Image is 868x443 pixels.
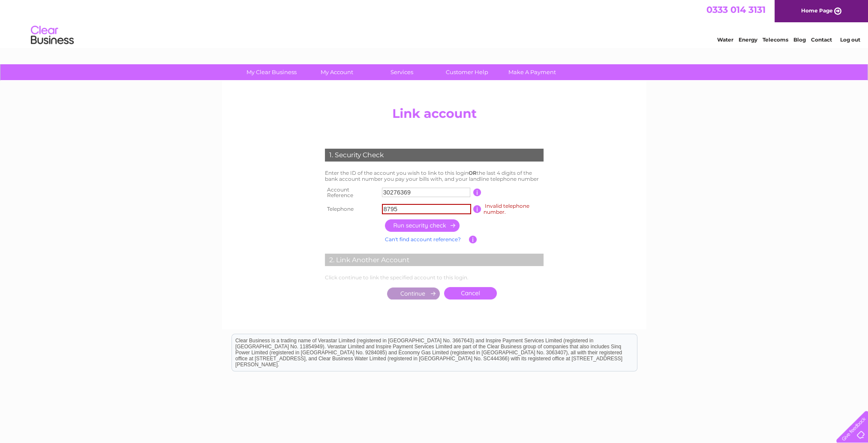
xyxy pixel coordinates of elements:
[323,201,380,217] th: Telephone
[323,168,546,184] td: Enter the ID of the account you wish to link to this login the last 4 digits of the bank account ...
[469,236,477,243] input: Information
[30,22,74,48] img: logo.png
[432,64,502,80] a: Customer Help
[469,170,477,176] b: OR
[325,254,544,266] div: 2. Link Another Account
[387,287,440,299] input: Submit
[763,36,788,43] a: Telecoms
[444,287,497,299] a: Cancel
[811,36,832,43] a: Contact
[739,36,757,43] a: Energy
[325,149,544,162] div: 1. Security Check
[385,236,461,242] a: Can't find account reference?
[232,5,637,42] div: Clear Business is a trading name of Verastar Limited (registered in [GEOGRAPHIC_DATA] No. 3667643...
[366,64,437,80] a: Services
[301,64,372,80] a: My Account
[236,64,307,80] a: My Clear Business
[323,272,546,283] td: Click continue to link the specified account to this login.
[840,36,860,43] a: Log out
[484,201,529,216] div: Invalid telephone number.
[497,64,568,80] a: Make A Payment
[323,184,380,201] th: Account Reference
[793,36,806,43] a: Blog
[473,205,481,213] input: Information
[473,189,481,196] input: Information
[717,36,733,43] a: Water
[706,4,766,15] a: 0333 014 3131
